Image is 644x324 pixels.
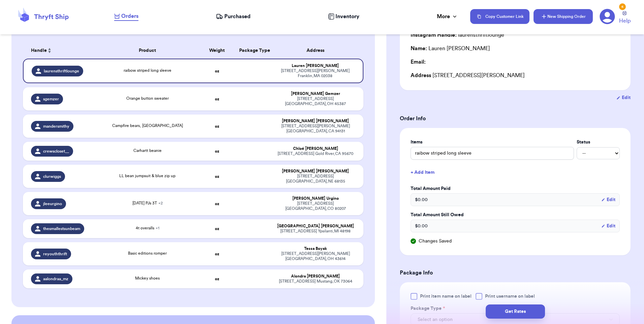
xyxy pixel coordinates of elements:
[276,229,355,234] div: [STREET_ADDRESS] Ypsilanti , MI 48198
[577,139,620,145] label: Status
[132,201,163,205] span: [DATE] PJs 3T
[121,12,138,20] span: Orders
[43,174,61,179] span: clurwiggs
[485,293,535,300] span: Print username on label
[276,146,355,151] div: Chloé [PERSON_NAME]
[124,68,171,72] span: raibow striped long sleeve
[411,31,504,39] div: laurensthriftlounge
[419,238,452,245] span: Changes Saved
[215,277,219,281] strong: oz
[415,196,428,203] span: $ 0.00
[486,304,545,319] button: Get Rates
[156,226,159,230] span: + 1
[43,226,80,231] span: thesmallestsunbeam
[43,201,62,206] span: jleeurgino
[215,227,219,231] strong: oz
[415,223,428,229] span: $ 0.00
[276,196,355,201] div: [PERSON_NAME] Urgino
[408,165,622,180] button: + Add Item
[276,169,355,174] div: [PERSON_NAME] [PERSON_NAME]
[276,151,355,156] div: [STREET_ADDRESS] Gold River , CA 95670
[276,224,355,229] div: [GEOGRAPHIC_DATA] [PERSON_NAME]
[272,42,363,59] th: Address
[215,252,219,256] strong: oz
[276,96,355,106] div: [STREET_ADDRESS] [GEOGRAPHIC_DATA] , OH 45387
[135,276,160,280] span: Mickey shoes
[411,59,426,65] span: Email:
[224,12,251,21] span: Purchased
[616,94,631,101] button: Edit
[411,139,574,145] label: Items
[601,223,615,229] button: Edit
[601,196,615,203] button: Edit
[43,124,69,129] span: mandersmithy
[411,32,457,38] span: Instagram Handle:
[411,46,427,51] span: Name:
[276,251,355,261] div: [STREET_ADDRESS][PERSON_NAME] [GEOGRAPHIC_DATA] , OH 43614
[43,251,67,257] span: reyouththrift
[411,44,490,53] div: Lauren [PERSON_NAME]
[619,11,631,25] a: Help
[43,96,59,102] span: sgemzer
[335,12,359,21] span: Inventory
[215,97,219,101] strong: oz
[276,91,355,96] div: [PERSON_NAME] Gemzer
[619,17,631,25] span: Help
[215,124,219,128] strong: oz
[276,174,355,184] div: [STREET_ADDRESS] [GEOGRAPHIC_DATA] , NE 68135
[112,124,183,128] span: Campfire bears, [GEOGRAPHIC_DATA]
[215,202,219,206] strong: oz
[276,279,355,284] div: [STREET_ADDRESS] Mustang , OK 73064
[420,293,472,300] span: Print item name on label
[31,47,47,54] span: Handle
[411,212,620,218] label: Total Amount Still Owed
[199,42,235,59] th: Weight
[215,174,219,179] strong: oz
[276,274,355,279] div: Alondra [PERSON_NAME]
[43,149,69,154] span: crewscloset__
[215,149,219,153] strong: oz
[133,149,162,153] span: Carhartt beanie
[276,246,355,251] div: Tessa Boyak
[44,68,79,74] span: laurensthriftlounge
[276,119,355,124] div: [PERSON_NAME] [PERSON_NAME]
[619,3,626,10] div: 6
[276,68,355,78] div: [STREET_ADDRESS][PERSON_NAME] Franklin , MA 02038
[328,12,359,21] a: Inventory
[96,42,199,59] th: Product
[276,63,355,68] div: Lauren [PERSON_NAME]
[43,276,68,282] span: aalondraa_mz
[158,201,163,205] span: + 2
[437,12,458,21] div: More
[136,226,159,230] span: 4t overalls
[400,115,631,123] h3: Order Info
[411,73,431,78] span: Address
[411,71,620,79] div: [STREET_ADDRESS][PERSON_NAME]
[235,42,272,59] th: Package Type
[276,124,355,134] div: [STREET_ADDRESS][PERSON_NAME] [GEOGRAPHIC_DATA] , CA 94131
[128,251,167,255] span: Basic editions romper
[47,46,52,55] button: Sort ascending
[126,96,169,100] span: Orange button sweater
[470,9,529,24] button: Copy Customer Link
[119,174,175,178] span: LL bean jumpsuit & blue zip up
[411,185,620,192] label: Total Amount Paid
[534,9,593,24] button: New Shipping Order
[276,201,355,211] div: [STREET_ADDRESS] [GEOGRAPHIC_DATA] , CO 80207
[400,269,631,277] h3: Package Info
[216,12,251,21] a: Purchased
[600,9,615,24] a: 6
[114,12,138,21] a: Orders
[215,69,219,73] strong: oz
